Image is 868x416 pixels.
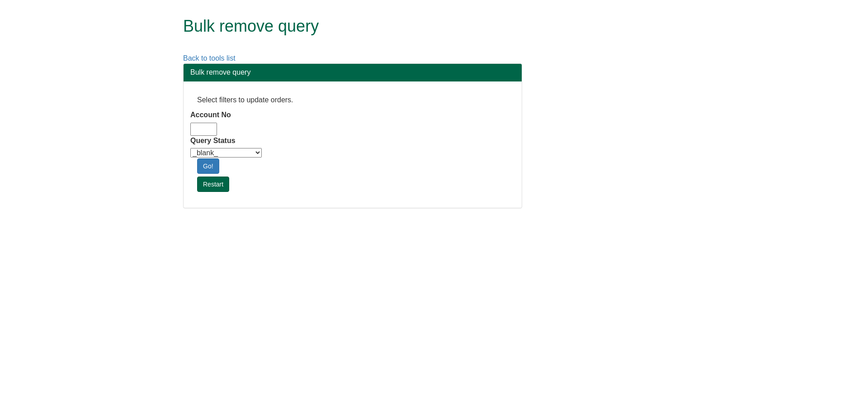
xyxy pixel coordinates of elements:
[190,68,515,77] h3: Bulk remove query
[190,110,231,120] label: Account No
[183,17,665,35] h1: Bulk remove query
[197,177,229,192] a: Restart
[183,54,236,62] a: Back to tools list
[197,95,508,105] p: Select filters to update orders.
[190,136,236,146] label: Query Status
[197,158,219,174] a: Go!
